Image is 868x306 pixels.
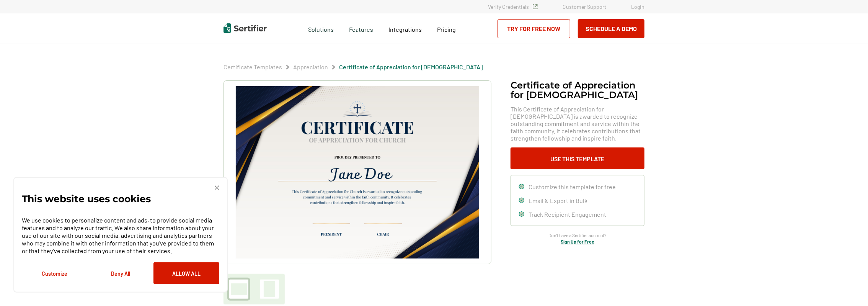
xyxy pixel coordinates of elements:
[339,63,483,71] span: Certificate of Appreciation for [DEMOGRAPHIC_DATA]​
[22,195,151,203] p: This website uses cookies
[498,19,570,38] a: Try for Free Now
[563,3,606,10] a: Customer Support
[511,105,644,142] span: This Certificate of Appreciation for [DEMOGRAPHIC_DATA] is awarded to recognize outstanding commi...
[236,86,479,259] img: Certificate of Appreciation for Church​
[548,232,607,239] span: Don’t have a Sertifier account?
[339,63,483,70] a: Certificate of Appreciation for [DEMOGRAPHIC_DATA]​
[529,183,616,190] span: Customize this template for free
[153,262,219,284] button: Allow All
[88,262,153,284] button: Deny All
[308,24,334,33] span: Solutions
[224,63,483,71] div: Breadcrumb
[631,3,644,10] a: Login
[389,26,422,33] span: Integrations
[488,3,538,10] a: Verify Credentials
[511,147,644,169] button: Use This Template
[293,63,328,71] span: Appreciation
[830,269,868,306] iframe: Chat Widget
[215,185,219,190] img: Cookie Popup Close
[22,262,88,284] button: Customize
[437,24,456,33] a: Pricing
[389,24,422,33] a: Integrations
[224,63,282,71] span: Certificate Templates
[529,211,606,218] span: Track Recipient Engagement
[224,63,282,70] a: Certificate Templates
[437,26,456,33] span: Pricing
[511,80,644,100] h1: Certificate of Appreciation for [DEMOGRAPHIC_DATA]​
[561,239,594,244] a: Sign Up for Free
[293,63,328,70] a: Appreciation
[533,4,538,9] img: Verified
[349,24,374,33] span: Features
[578,19,644,38] button: Schedule a Demo
[22,216,219,255] p: We use cookies to personalize content and ads, to provide social media features and to analyze ou...
[224,23,267,33] img: Sertifier | Digital Credentialing Platform
[529,197,587,204] span: Email & Export in Bulk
